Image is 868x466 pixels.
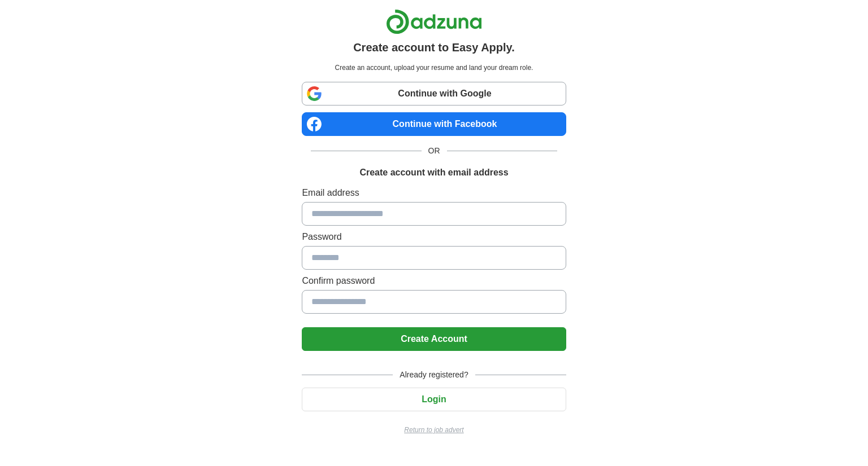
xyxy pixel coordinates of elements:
label: Confirm password [302,274,566,288]
h1: Create account to Easy Apply. [353,39,515,56]
a: Return to job advert [302,425,566,435]
a: Continue with Facebook [302,112,566,136]
p: Create an account, upload your resume and land your dream role. [304,63,563,73]
label: Password [302,230,566,244]
a: Continue with Google [302,82,566,105]
span: Already registered? [393,369,475,381]
label: Email address [302,186,566,200]
img: Adzuna logo [386,9,482,34]
h1: Create account with email address [359,166,508,179]
a: Login [302,394,566,404]
button: Create Account [302,327,566,351]
span: OR [422,145,447,157]
button: Login [302,388,566,411]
